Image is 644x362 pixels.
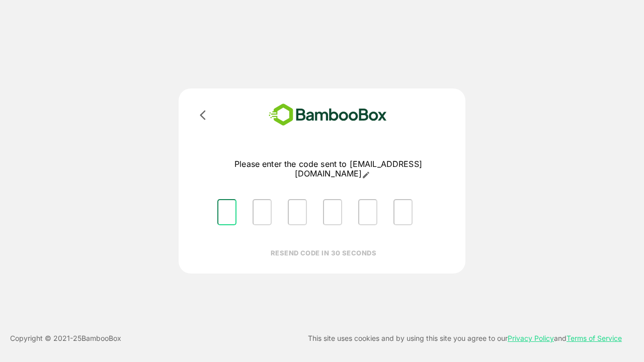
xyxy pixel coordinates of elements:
input: Please enter OTP character 3 [288,199,307,225]
input: Please enter OTP character 1 [217,199,236,225]
p: Please enter the code sent to [EMAIL_ADDRESS][DOMAIN_NAME] [209,159,447,179]
input: Please enter OTP character 5 [358,199,377,225]
a: Privacy Policy [508,334,554,342]
img: bamboobox [254,101,401,129]
p: Copyright © 2021- 25 BambooBox [10,332,121,344]
input: Please enter OTP character 2 [253,199,272,225]
a: Terms of Service [567,334,622,342]
input: Please enter OTP character 6 [393,199,413,225]
p: This site uses cookies and by using this site you agree to our and [308,332,622,344]
input: Please enter OTP character 4 [323,199,342,225]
